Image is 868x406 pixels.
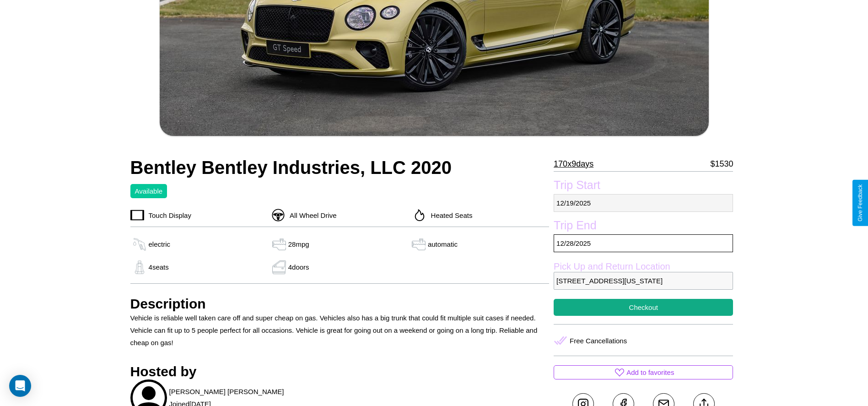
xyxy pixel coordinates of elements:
label: Pick Up and Return Location [554,261,733,272]
p: 4 seats [149,261,169,273]
label: Trip Start [554,179,733,194]
button: Checkout [554,299,733,316]
p: Heated Seats [426,209,473,222]
h3: Description [130,296,550,312]
p: Free Cancellations [570,335,627,347]
label: Trip End [554,219,733,234]
div: Open Intercom Messenger [9,375,31,397]
img: gas [270,260,288,274]
p: 4 doors [288,261,309,273]
p: Touch Display [144,209,191,222]
p: electric [149,238,171,250]
img: gas [410,238,428,251]
p: [STREET_ADDRESS][US_STATE] [554,272,733,290]
img: gas [130,238,149,251]
p: 28 mpg [288,238,309,250]
p: Available [135,185,163,197]
p: Vehicle is reliable well taken care off and super cheap on gas. Vehicles also has a big trunk tha... [130,312,550,349]
p: automatic [428,238,458,250]
p: [PERSON_NAME] [PERSON_NAME] [169,385,284,398]
img: gas [270,238,288,251]
p: $ 1530 [710,157,733,171]
p: All Wheel Drive [285,209,337,222]
p: Add to favorites [626,366,674,379]
h3: Hosted by [130,364,550,379]
div: Give Feedback [857,184,863,222]
img: gas [130,260,149,274]
p: 12 / 19 / 2025 [554,194,733,212]
button: Add to favorites [554,365,733,379]
h2: Bentley Bentley Industries, LLC 2020 [130,157,550,178]
p: 12 / 28 / 2025 [554,234,733,252]
p: 170 x 9 days [554,157,593,171]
